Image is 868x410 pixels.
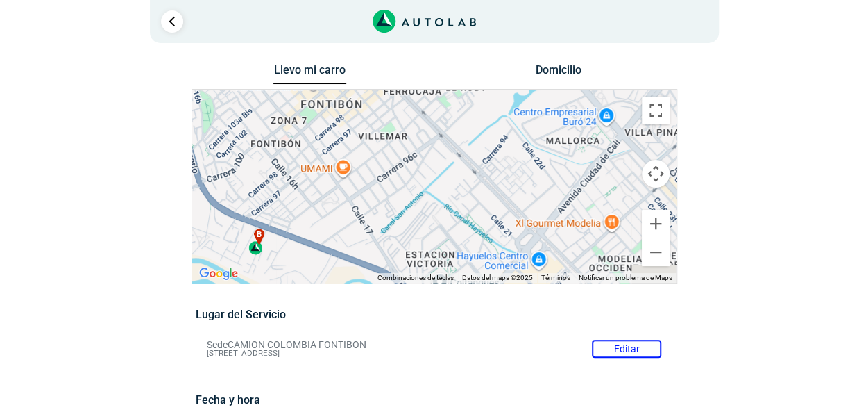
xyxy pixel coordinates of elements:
button: Domicilio [522,63,595,83]
button: Cambiar a la vista en pantalla completa [642,97,670,124]
a: Notificar un problema de Maps [579,274,672,281]
button: Combinaciones de teclas [377,273,454,283]
a: Abre esta zona en Google Maps (se abre en una nueva ventana) [196,265,241,283]
span: b [256,229,262,240]
a: Ir al paso anterior [161,10,183,33]
span: Datos del mapa ©2025 [462,274,533,281]
h5: Lugar del Servicio [196,308,672,321]
h5: Fecha y hora [196,393,672,407]
button: Llevo mi carro [273,63,346,85]
a: Link al sitio de autolab [373,14,476,27]
a: Términos (se abre en una nueva pestaña) [541,274,570,281]
button: Ampliar [642,210,670,238]
img: Google [196,265,241,283]
button: Controles de visualización del mapa [642,160,670,188]
button: Reducir [642,238,670,266]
